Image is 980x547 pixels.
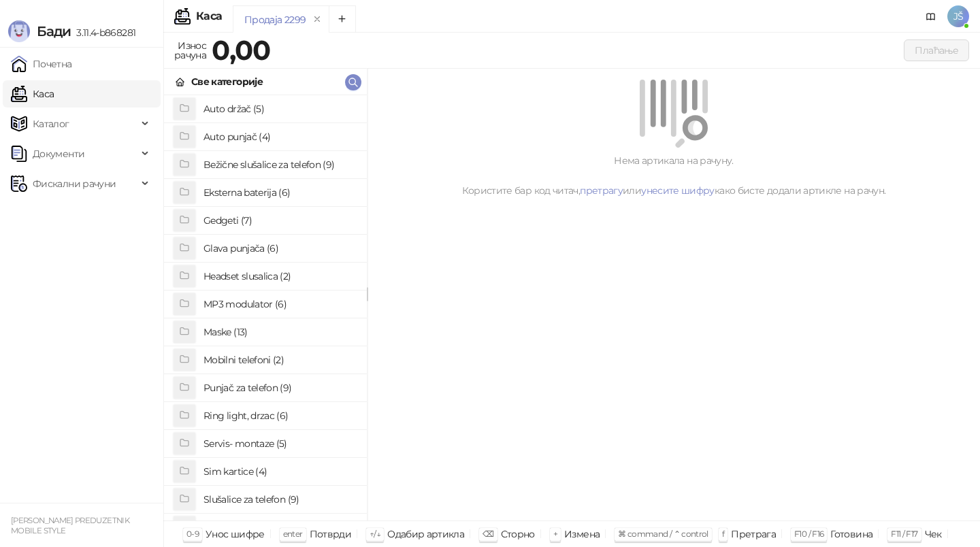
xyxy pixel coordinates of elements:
h4: Staklo za telefon (7) [203,516,356,538]
h4: Punjač za telefon (9) [203,377,356,399]
h4: Auto držač (5) [203,98,356,120]
h4: Servis- montaze (5) [203,433,356,454]
span: Бади [37,23,71,39]
a: претрагу [580,184,623,197]
span: f [722,529,724,539]
h4: Ring light, drzac (6) [203,405,356,427]
span: enter [283,529,303,539]
h4: Gedgeti (7) [203,210,356,231]
h4: Glava punjača (6) [203,237,356,259]
h4: Eksterna baterija (6) [203,182,356,203]
h4: Auto punjač (4) [203,126,356,148]
span: + [553,529,557,539]
a: унесите шифру [641,184,715,197]
div: Потврди [310,525,352,543]
div: Чек [925,525,942,543]
div: Одабир артикла [387,525,464,543]
span: ↑/↓ [370,529,380,539]
button: remove [308,14,326,25]
span: Каталог [33,110,69,137]
div: Унос шифре [206,525,265,543]
span: ⌫ [483,529,493,539]
span: 0-9 [186,529,199,539]
div: Нема артикала на рачуну. Користите бар код читач, или како бисте додали артикле на рачун. [384,153,964,198]
div: Износ рачуна [171,37,209,64]
h4: Headset slusalica (2) [203,265,356,287]
a: Документација [920,5,942,27]
span: JŠ [947,5,969,27]
h4: Sim kartice (4) [203,461,356,482]
span: 3.11.4-b868281 [71,27,135,39]
a: Каса [11,80,54,107]
div: Продаја 2299 [244,12,306,27]
button: Add tab [329,5,356,33]
span: F11 / F17 [891,529,917,539]
div: Каса [196,11,222,22]
img: Logo [8,20,30,42]
strong: 0,00 [212,33,270,67]
button: Плаћање [904,39,969,61]
div: Претрага [731,525,776,543]
small: [PERSON_NAME] PREDUZETNIK MOBILE STYLE [11,516,129,535]
span: ⌘ command / ⌃ control [618,529,708,539]
h4: Bežične slušalice za telefon (9) [203,154,356,176]
h4: Maske (13) [203,321,356,343]
div: grid [164,95,367,520]
span: F10 / F16 [794,529,823,539]
a: Почетна [11,50,72,78]
h4: Mobilni telefoni (2) [203,349,356,371]
span: Фискални рачуни [33,170,116,197]
div: Све категорије [191,74,263,89]
h4: Slušalice za telefon (9) [203,488,356,510]
div: Готовина [830,525,872,543]
span: Документи [33,140,84,167]
div: Измена [564,525,600,543]
h4: MP3 modulator (6) [203,293,356,315]
div: Сторно [501,525,535,543]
